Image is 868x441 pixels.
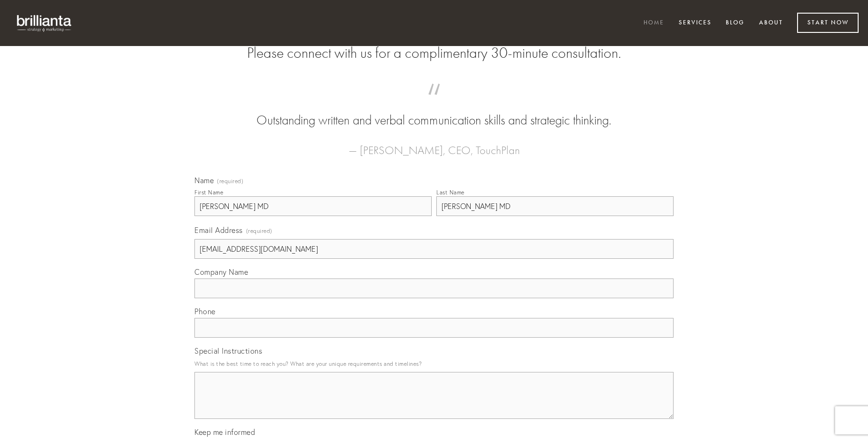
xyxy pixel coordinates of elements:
[246,224,272,237] span: (required)
[217,178,243,184] span: (required)
[194,357,674,370] p: What is the best time to reach you? What are your unique requirements and timelines?
[797,13,859,33] a: Start Now
[194,307,216,316] span: Phone
[194,44,674,62] h2: Please connect with us for a complimentary 30-minute consultation.
[9,9,80,37] img: brillianta - research, strategy, marketing
[209,93,659,111] span: “
[194,225,243,235] span: Email Address
[194,189,223,196] div: First Name
[673,15,718,31] a: Services
[194,176,214,185] span: Name
[194,267,248,277] span: Company Name
[753,15,789,31] a: About
[194,346,262,356] span: Special Instructions
[637,15,670,31] a: Home
[436,189,465,196] div: Last Name
[209,130,659,160] figcaption: — [PERSON_NAME], CEO, TouchPlan
[720,15,751,31] a: Blog
[209,93,659,130] blockquote: Outstanding written and verbal communication skills and strategic thinking.
[194,427,255,437] span: Keep me informed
